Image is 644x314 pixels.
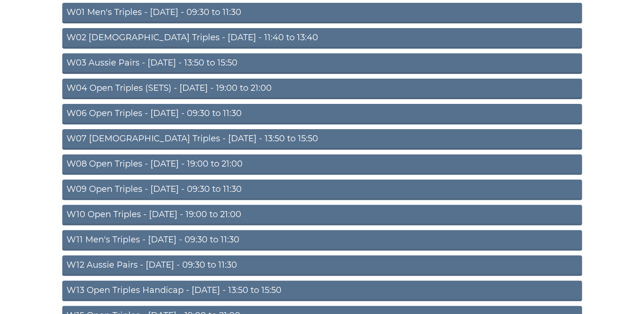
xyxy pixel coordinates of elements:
a: W01 Men's Triples - [DATE] - 09:30 to 11:30 [62,3,582,23]
a: W06 Open Triples - [DATE] - 09:30 to 11:30 [62,104,582,124]
a: W03 Aussie Pairs - [DATE] - 13:50 to 15:50 [62,53,582,74]
a: W09 Open Triples - [DATE] - 09:30 to 11:30 [62,180,582,200]
a: W13 Open Triples Handicap - [DATE] - 13:50 to 15:50 [62,281,582,301]
a: W08 Open Triples - [DATE] - 19:00 to 21:00 [62,154,582,175]
a: W02 [DEMOGRAPHIC_DATA] Triples - [DATE] - 11:40 to 13:40 [62,28,582,49]
a: W11 Men's Triples - [DATE] - 09:30 to 11:30 [62,230,582,251]
a: W10 Open Triples - [DATE] - 19:00 to 21:00 [62,205,582,226]
a: W12 Aussie Pairs - [DATE] - 09:30 to 11:30 [62,256,582,276]
a: W07 [DEMOGRAPHIC_DATA] Triples - [DATE] - 13:50 to 15:50 [62,129,582,150]
a: W04 Open Triples (SETS) - [DATE] - 19:00 to 21:00 [62,79,582,99]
